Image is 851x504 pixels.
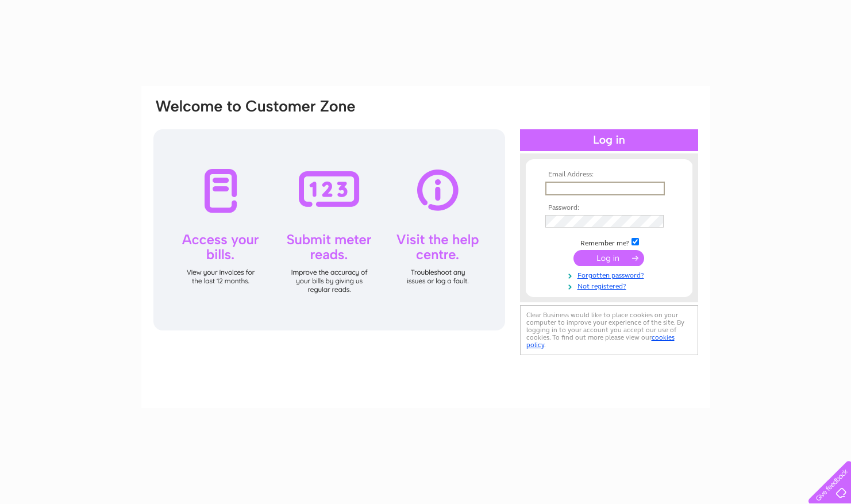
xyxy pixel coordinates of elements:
[520,305,698,355] div: Clear Business would like to place cookies on your computer to improve your experience of the sit...
[542,171,676,179] th: Email Address:
[573,250,644,266] input: Submit
[545,280,676,291] a: Not registered?
[542,236,676,248] td: Remember me?
[526,333,675,349] a: cookies policy
[542,204,676,212] th: Password:
[545,269,676,280] a: Forgotten password?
